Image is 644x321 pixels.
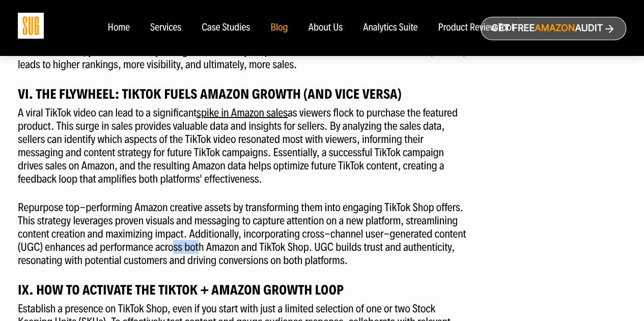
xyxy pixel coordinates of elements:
p: A viral TikTok video can lead to a significant as viewers flock to purchase the featured product.... [18,106,470,186]
a: Analytics Suite [363,22,417,34]
a: Home [107,22,129,34]
a: About Us [309,22,343,34]
strong: IX. How to Activate the TikTok + Amazon Growth Loop [18,281,344,298]
a: spike in Amazon sales [197,106,288,120]
a: Product Review Tool [438,22,513,34]
strong: VI. The Flywheel: TikTok Fuels Amazon Growth (and Vice Versa) [18,85,401,102]
a: Get freeAmazonAudit [481,17,626,40]
img: Sug [18,13,44,39]
a: Blog [270,22,288,34]
p: Repurpose top-performing Amazon creative assets by transforming them into engaging TikTok Shop of... [18,201,470,267]
a: Services [150,22,181,34]
span: Amazon [535,23,575,34]
a: Case Studies [202,22,250,34]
